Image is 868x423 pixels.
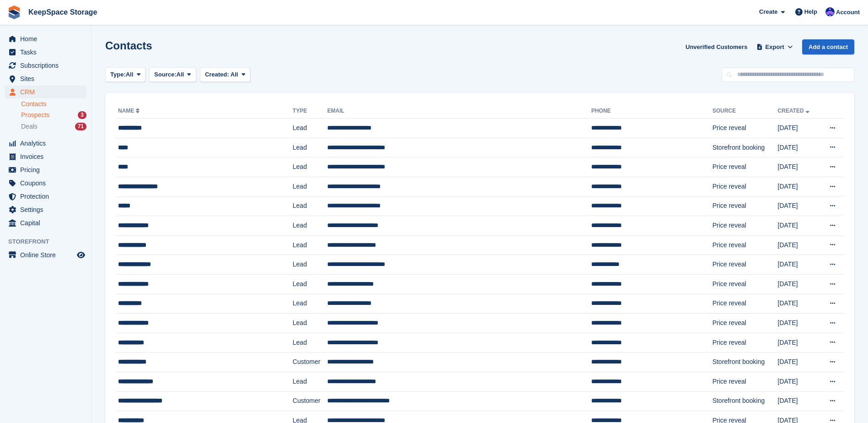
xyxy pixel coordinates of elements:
[293,352,328,372] td: Customer
[778,255,819,275] td: [DATE]
[20,137,75,150] span: Analytics
[177,70,184,79] span: All
[293,294,328,314] td: Lead
[78,111,86,119] div: 3
[149,67,196,82] button: Source: All
[778,177,819,196] td: [DATE]
[118,108,141,114] a: Name
[712,274,778,294] td: Price reveal
[804,7,817,16] span: Help
[20,249,75,261] span: Online Store
[5,86,86,98] a: menu
[293,138,328,157] td: Lead
[105,67,146,82] button: Type: All
[5,177,86,190] a: menu
[712,177,778,196] td: Price reveal
[75,249,86,260] a: Preview store
[20,33,75,45] span: Home
[712,196,778,216] td: Price reveal
[682,39,751,54] a: Unverified Customers
[293,274,328,294] td: Lead
[5,59,86,72] a: menu
[778,216,819,236] td: [DATE]
[293,216,328,236] td: Lead
[778,235,819,255] td: [DATE]
[712,391,778,411] td: Storefront booking
[778,274,819,294] td: [DATE]
[25,5,101,20] a: KeepSpace Storage
[20,59,75,72] span: Subscriptions
[712,333,778,352] td: Price reveal
[5,72,86,85] a: menu
[778,314,819,333] td: [DATE]
[778,108,811,114] a: Created
[712,352,778,372] td: Storefront booking
[20,217,75,229] span: Capital
[21,122,38,131] span: Deals
[778,352,819,372] td: [DATE]
[712,157,778,177] td: Price reveal
[327,104,591,119] th: Email
[105,39,152,52] h1: Contacts
[293,104,328,119] th: Type
[5,150,86,163] a: menu
[802,39,854,54] a: Add a contact
[712,119,778,138] td: Price reveal
[712,138,778,157] td: Storefront booking
[712,372,778,391] td: Price reveal
[5,163,86,176] a: menu
[200,67,250,82] button: Created: All
[110,70,126,79] span: Type:
[21,100,86,108] a: Contacts
[20,203,75,216] span: Settings
[293,119,328,138] td: Lead
[7,5,21,19] img: stora-icon-8386f47178a22dfd0bd8f6a31ec36ba5ce8667c1dd55bd0f319d3a0aa187defe.svg
[759,7,777,16] span: Create
[20,163,75,176] span: Pricing
[293,333,328,352] td: Lead
[20,150,75,163] span: Invoices
[712,216,778,236] td: Price reveal
[712,235,778,255] td: Price reveal
[20,190,75,203] span: Protection
[20,86,75,98] span: CRM
[778,138,819,157] td: [DATE]
[293,196,328,216] td: Lead
[154,70,176,79] span: Source:
[8,237,91,246] span: Storefront
[75,123,86,130] div: 71
[836,8,860,17] span: Account
[591,104,712,119] th: Phone
[778,333,819,352] td: [DATE]
[712,104,778,119] th: Source
[293,157,328,177] td: Lead
[293,391,328,411] td: Customer
[20,177,75,190] span: Coupons
[778,157,819,177] td: [DATE]
[5,46,86,59] a: menu
[293,177,328,196] td: Lead
[20,72,75,85] span: Sites
[21,111,49,119] span: Prospects
[205,71,229,78] span: Created:
[21,110,86,120] a: Prospects 3
[293,255,328,275] td: Lead
[778,391,819,411] td: [DATE]
[293,314,328,333] td: Lead
[778,294,819,314] td: [DATE]
[5,203,86,216] a: menu
[20,46,75,59] span: Tasks
[778,196,819,216] td: [DATE]
[755,39,795,54] button: Export
[231,71,238,78] span: All
[5,33,86,45] a: menu
[712,255,778,275] td: Price reveal
[293,372,328,391] td: Lead
[126,70,134,79] span: All
[825,7,835,16] img: Chloe Clark
[5,137,86,150] a: menu
[5,249,86,261] a: menu
[5,217,86,229] a: menu
[712,294,778,314] td: Price reveal
[293,235,328,255] td: Lead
